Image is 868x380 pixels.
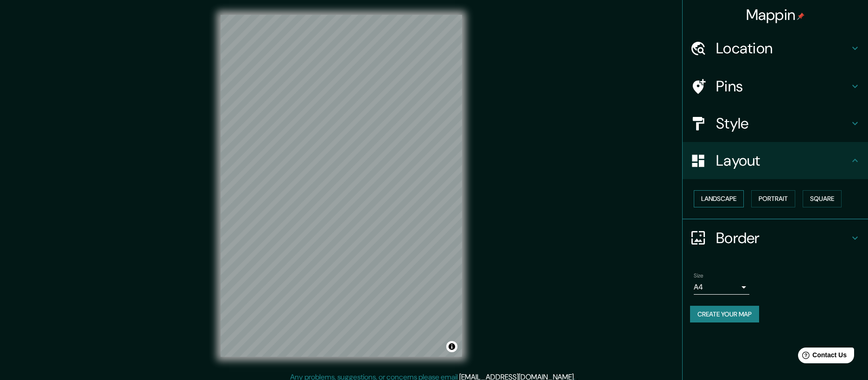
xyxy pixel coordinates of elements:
div: Border [683,219,868,257]
div: Style [683,105,868,142]
h4: Style [716,114,849,133]
button: Toggle attribution [446,341,457,352]
label: Size [694,271,703,279]
button: Square [803,190,842,207]
button: Landscape [694,190,744,207]
button: Portrait [751,190,795,207]
div: Pins [683,68,868,105]
h4: Location [716,39,849,58]
h4: Pins [716,77,849,96]
h4: Layout [716,151,849,170]
div: Layout [683,142,868,179]
div: A4 [694,280,749,295]
button: Create your map [690,306,759,323]
canvas: Map [221,15,462,357]
h4: Border [716,229,849,247]
div: Location [683,30,868,67]
img: pin-icon.png [797,13,805,20]
iframe: Help widget launcher [786,344,858,370]
h4: Mappin [746,6,805,24]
